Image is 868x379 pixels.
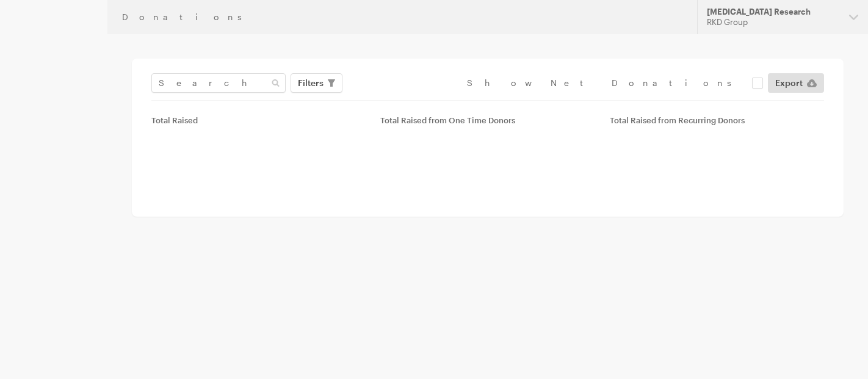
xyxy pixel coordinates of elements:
span: Filters [298,76,324,90]
div: RKD Group [707,17,839,27]
div: [MEDICAL_DATA] Research [707,7,839,17]
button: Filters [291,73,342,93]
div: Total Raised from Recurring Donors [610,115,824,125]
input: Search Name & Email [151,73,286,93]
div: Total Raised [151,115,366,125]
span: Export [775,76,803,90]
div: Total Raised from One Time Donors [380,115,595,125]
a: Export [768,73,824,93]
